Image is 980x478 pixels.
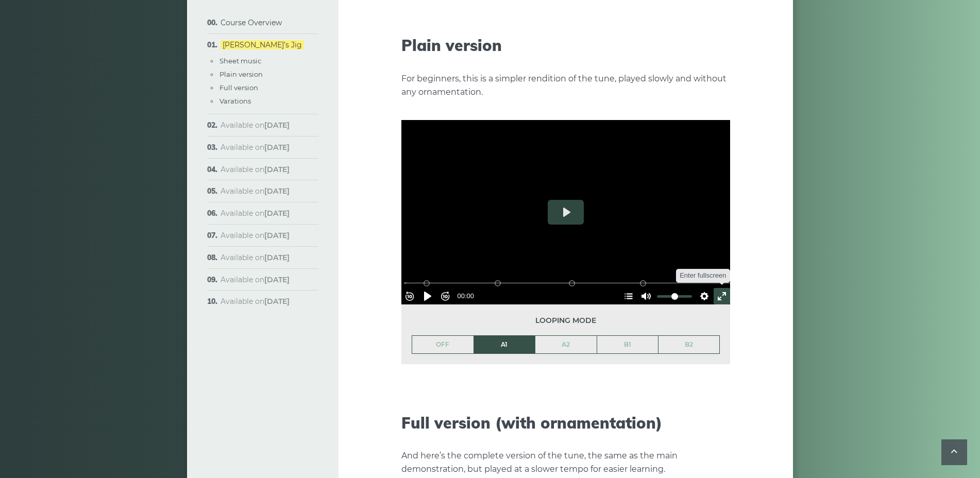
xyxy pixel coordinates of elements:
span: Available on [221,186,290,196]
strong: [DATE] [264,121,290,130]
a: B1 [597,336,658,353]
strong: [DATE] [264,231,290,240]
span: Available on [221,253,290,262]
strong: [DATE] [264,253,290,262]
strong: [DATE] [264,297,290,306]
a: [PERSON_NAME]’s Jig [221,40,304,49]
strong: [DATE] [264,275,290,284]
a: B2 [658,336,719,353]
span: Looping mode [412,315,720,327]
a: Varations [219,97,251,105]
span: Available on [221,209,290,218]
h2: Full version (with ornamentation) [401,414,730,432]
p: For beginners, this is a simpler rendition of the tune, played slowly and without any ornamentation. [401,72,730,99]
strong: [DATE] [264,143,290,152]
a: Course Overview [221,18,282,27]
span: Available on [221,143,290,152]
p: And here’s the complete version of the tune, the same as the main demonstration, but played at a ... [401,449,730,476]
a: OFF [412,336,474,353]
a: Plain version [219,70,263,78]
span: Available on [221,121,290,130]
h2: Plain version [401,36,730,55]
span: Available on [221,165,290,174]
a: Full version [219,83,258,92]
span: Available on [221,297,290,306]
a: Sheet music [219,57,261,65]
strong: [DATE] [264,209,290,218]
span: Available on [221,231,290,240]
strong: [DATE] [264,165,290,174]
a: A2 [535,336,597,353]
span: Available on [221,275,290,284]
strong: [DATE] [264,186,290,196]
